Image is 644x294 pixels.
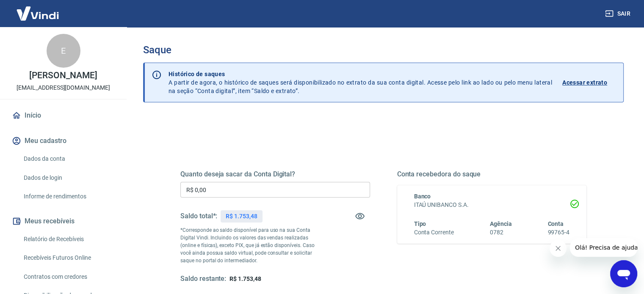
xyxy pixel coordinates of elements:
[226,212,257,221] p: R$ 1.753,48
[10,106,116,125] a: Início
[562,70,616,95] a: Acessar extrato
[20,268,116,286] a: Contratos com credores
[5,6,71,13] span: Olá! Precisa de ajuda?
[47,34,80,68] div: E
[180,275,226,283] h5: Saldo restante:
[10,212,116,231] button: Meus recebíveis
[547,220,564,227] span: Conta
[397,170,587,179] h5: Conta recebedora do saque
[180,212,217,220] h5: Saldo total*:
[143,44,624,56] h3: Saque
[414,201,570,209] h6: ITAÚ UNIBANCO S.A.
[570,238,637,257] iframe: Mensagem da empresa
[17,83,110,92] p: [EMAIL_ADDRESS][DOMAIN_NAME]
[20,249,116,267] a: Recebíveis Futuros Online
[10,0,65,26] img: Vindi
[20,150,116,168] a: Dados da conta
[414,193,431,200] span: Banco
[603,6,634,22] button: Sair
[414,228,454,237] h6: Conta Corrente
[10,132,116,150] button: Meu cadastro
[29,71,97,80] p: [PERSON_NAME]
[610,260,637,287] iframe: Botão para abrir a janela de mensagens
[169,70,552,78] p: Histórico de saques
[562,78,607,87] p: Acessar extrato
[180,226,323,264] p: *Corresponde ao saldo disponível para uso na sua Conta Digital Vindi. Incluindo os valores das ve...
[169,70,552,95] p: A partir de agora, o histórico de saques será disponibilizado no extrato da sua conta digital. Ac...
[414,220,426,227] span: Tipo
[20,188,116,205] a: Informe de rendimentos
[180,170,370,179] h5: Quanto deseja sacar da Conta Digital?
[229,275,261,282] span: R$ 1.753,48
[20,231,116,248] a: Relatório de Recebíveis
[490,228,512,237] h6: 0782
[550,240,567,257] iframe: Fechar mensagem
[490,220,512,227] span: Agência
[547,228,569,237] h6: 99765-4
[20,169,116,187] a: Dados de login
